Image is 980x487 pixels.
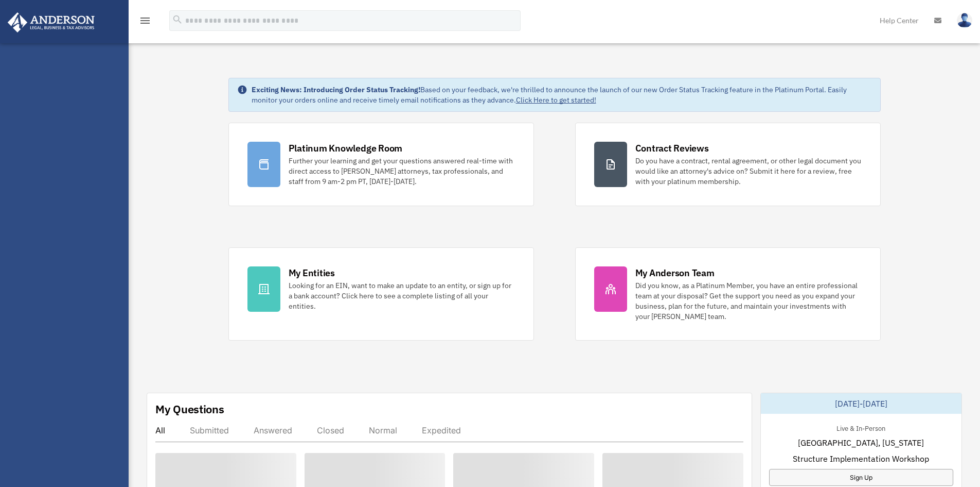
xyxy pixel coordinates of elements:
div: Expedited [422,425,461,435]
div: Further your learning and get your questions answered real-time with direct access to [PERSON_NAM... [289,156,515,187]
div: Platinum Knowledge Room [289,142,403,155]
a: Sign Up [769,469,953,486]
div: [DATE]-[DATE] [761,393,961,414]
div: My Entities [289,266,335,279]
img: Anderson Advisors Platinum Portal [5,12,98,32]
div: Normal [369,425,397,435]
a: My Entities Looking for an EIN, want to make an update to an entity, or sign up for a bank accoun... [228,247,534,341]
span: [GEOGRAPHIC_DATA], [US_STATE] [798,436,924,449]
a: Platinum Knowledge Room Further your learning and get your questions answered real-time with dire... [228,123,534,206]
span: Structure Implementation Workshop [793,452,929,465]
img: User Pic [957,13,972,28]
a: menu [139,18,151,27]
div: My Anderson Team [635,266,715,279]
div: Closed [317,425,344,435]
div: Submitted [190,425,229,435]
div: Answered [254,425,292,435]
a: Click Here to get started! [516,95,596,105]
i: menu [139,14,151,27]
div: Did you know, as a Platinum Member, you have an entire professional team at your disposal? Get th... [635,280,862,322]
div: My Questions [155,401,224,417]
div: Based on your feedback, we're thrilled to announce the launch of our new Order Status Tracking fe... [252,85,872,105]
a: Contract Reviews Do you have a contract, rental agreement, or other legal document you would like... [575,123,881,206]
i: search [172,14,183,25]
strong: Exciting News: Introducing Order Status Tracking! [252,85,420,94]
div: All [155,425,165,435]
div: Do you have a contract, rental agreement, or other legal document you would like an attorney's ad... [635,156,862,187]
div: Contract Reviews [635,142,709,155]
div: Live & In-Person [828,422,894,433]
a: My Anderson Team Did you know, as a Platinum Member, you have an entire professional team at your... [575,247,881,341]
div: Looking for an EIN, want to make an update to an entity, or sign up for a bank account? Click her... [289,280,515,311]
